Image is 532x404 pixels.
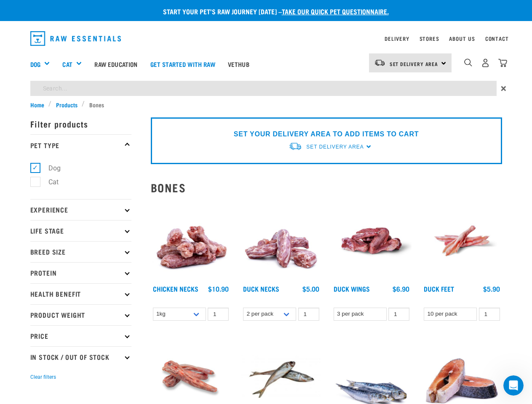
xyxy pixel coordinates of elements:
img: user.png [481,58,490,67]
a: Get started with Raw [144,47,222,81]
a: Raw Education [88,47,144,81]
a: Duck Necks [243,287,279,290]
img: home-icon@2x.png [498,58,507,67]
a: Home [30,100,49,109]
a: take our quick pet questionnaire. [282,9,389,13]
a: Chicken Necks [153,287,198,290]
input: 1 [208,308,229,321]
div: $6.90 [393,285,409,292]
a: Contact [485,37,509,40]
img: Raw Essentials Duck Wings Raw Meaty Bones For Pets [331,201,412,281]
input: Search... [30,81,497,96]
span: Set Delivery Area [306,144,364,150]
img: van-moving.png [289,142,302,151]
nav: breadcrumbs [30,100,502,109]
div: $5.00 [302,285,319,292]
p: Breed Size [30,241,131,262]
span: Set Delivery Area [390,62,438,65]
p: Experience [30,199,131,220]
p: Filter products [30,113,131,134]
p: Pet Type [30,134,131,155]
a: Products [51,100,82,109]
label: Dog [35,163,64,173]
button: Clear filters [30,373,56,381]
img: home-icon-1@2x.png [464,58,472,66]
input: 1 [388,308,409,321]
img: van-moving.png [374,59,385,66]
img: Raw Essentials Logo [30,31,121,46]
a: Duck Feet [424,287,454,290]
input: 1 [298,308,319,321]
p: Price [30,325,131,346]
div: $5.90 [483,285,500,292]
a: Stores [420,37,439,40]
span: Products [56,100,78,109]
h2: Bones [151,181,502,194]
a: Vethub [222,47,256,81]
nav: dropdown navigation [24,28,509,49]
p: Protein [30,262,131,283]
a: Duck Wings [334,287,370,290]
div: $10.90 [208,285,229,292]
span: × [501,81,506,96]
span: Home [30,100,44,109]
img: Pile Of Duck Necks For Pets [241,201,321,281]
p: In Stock / Out Of Stock [30,346,131,367]
p: Health Benefit [30,283,131,304]
p: Life Stage [30,220,131,241]
p: SET YOUR DELIVERY AREA TO ADD ITEMS TO CART [234,129,419,139]
img: Raw Essentials Duck Feet Raw Meaty Bones For Dogs [422,201,502,281]
iframe: Intercom live chat [503,375,524,396]
input: 1 [479,308,500,321]
a: About Us [449,37,475,40]
img: Pile Of Chicken Necks For Pets [151,201,231,281]
a: Cat [62,59,72,69]
a: Delivery [385,37,409,40]
label: Cat [35,177,62,187]
p: Product Weight [30,304,131,325]
a: Dog [30,59,40,69]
